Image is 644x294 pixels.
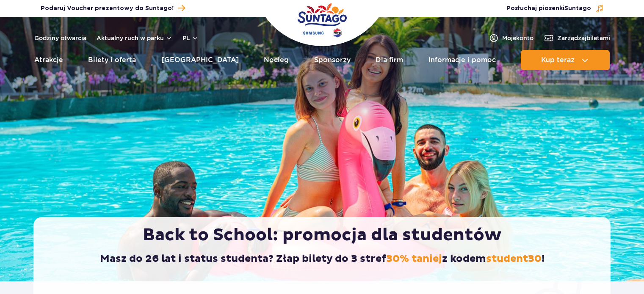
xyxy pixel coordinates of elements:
a: Mojekonto [489,33,533,43]
a: Sponsorzy [314,50,351,70]
span: Kup teraz [541,56,575,64]
a: Nocleg [264,50,289,70]
h2: Masz do 26 lat i status studenta? Złap bilety do 3 stref z kodem ! [51,253,593,265]
span: Zarządzaj biletami [557,34,610,42]
a: Informacje i pomoc [428,50,496,70]
a: Podaruj Voucher prezentowy do Suntago! [41,3,185,14]
span: Moje konto [502,34,533,42]
a: Zarządzajbiletami [544,33,610,43]
span: Suntago [564,5,591,11]
a: Godziny otwarcia [34,34,86,42]
h1: Back to School: promocja dla studentów [51,225,593,246]
button: Aktualny ruch w parku [97,35,172,41]
span: Podaruj Voucher prezentowy do Suntago! [41,4,174,13]
a: Bilety i oferta [88,50,136,70]
button: Posłuchaj piosenkiSuntago [506,4,604,13]
button: pl [182,34,199,42]
a: [GEOGRAPHIC_DATA] [161,50,239,70]
span: 30% taniej [386,253,442,265]
a: Dla firm [376,50,403,70]
button: Kup teraz [521,50,610,70]
a: Atrakcje [34,50,63,70]
span: Posłuchaj piosenki [506,4,591,13]
span: student30 [486,253,542,265]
